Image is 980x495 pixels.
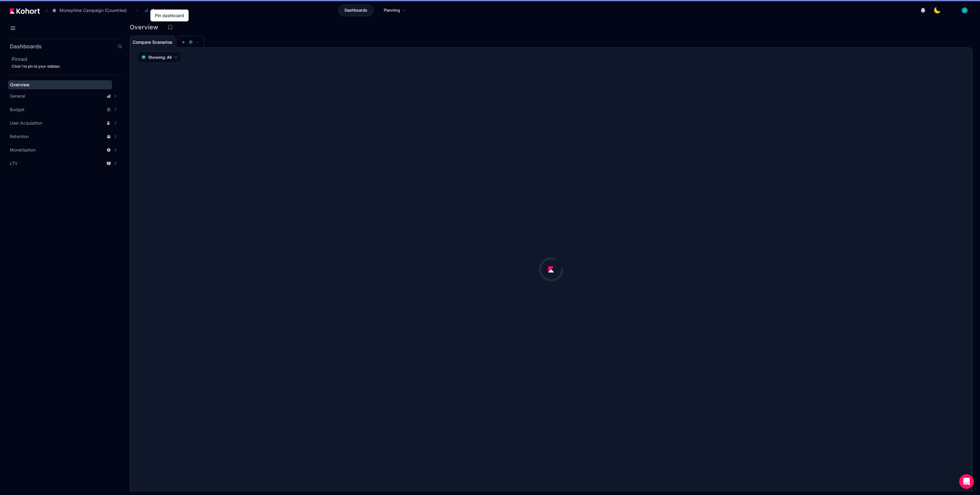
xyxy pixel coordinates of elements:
span: Overview [152,7,171,13]
span: Dashboards [345,7,367,13]
img: Kohort logo [10,8,40,14]
span: User Acquisition [10,120,42,126]
span: Overview [10,82,30,87]
span: Monetisation [10,147,36,153]
span: Retention [10,133,29,140]
div: Pin dashboard [154,11,185,20]
span: Planning [384,7,400,13]
h3: Overview [130,24,162,30]
h2: Pinned [12,55,123,63]
button: Showing: All [138,51,182,63]
span: Budget [10,107,24,113]
span: Moneytime Campaign (Countries) [59,7,127,13]
span: Showing: All [148,54,171,60]
span: General [10,93,25,99]
span: Compare Scenarios [133,40,172,44]
div: Open Intercom Messenger [959,474,974,489]
h2: Dashboards [10,44,42,49]
a: Dashboards [338,5,374,16]
button: Overview [141,5,177,16]
a: Overview [8,80,112,89]
a: Planning [377,5,413,16]
span: › [135,8,139,13]
button: Moneytime Campaign (Countries) [49,5,133,16]
span: / [41,7,47,14]
span: LTV [10,160,18,167]
div: Click to pin to your sidebar. [12,64,123,69]
img: logo_MoneyTimeLogo_1_20250619094856634230.png [948,7,954,13]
